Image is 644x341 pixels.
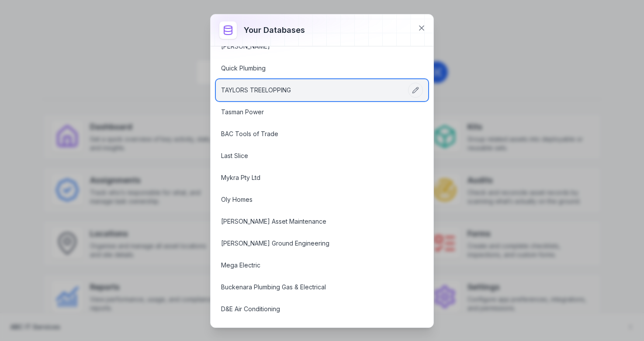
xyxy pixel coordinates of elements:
[221,305,402,313] a: D&E Air Conditioning
[221,327,402,335] a: 365 Alongside
[221,261,402,270] a: Mega Electric
[221,86,402,95] a: TAYLORS TREELOPPING
[221,130,402,138] a: BAC Tools of Trade
[221,217,402,226] a: [PERSON_NAME] Asset Maintenance
[221,151,402,160] a: Last Slice
[244,24,305,36] h3: Your databases
[221,42,402,51] a: [PERSON_NAME]
[221,173,402,182] a: Mykra Pty Ltd
[221,108,402,116] a: Tasman Power
[221,239,402,248] a: [PERSON_NAME] Ground Engineering
[221,195,402,204] a: Oly Homes
[221,283,402,292] a: Buckenara Plumbing Gas & Electrical
[221,64,402,73] a: Quick Plumbing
